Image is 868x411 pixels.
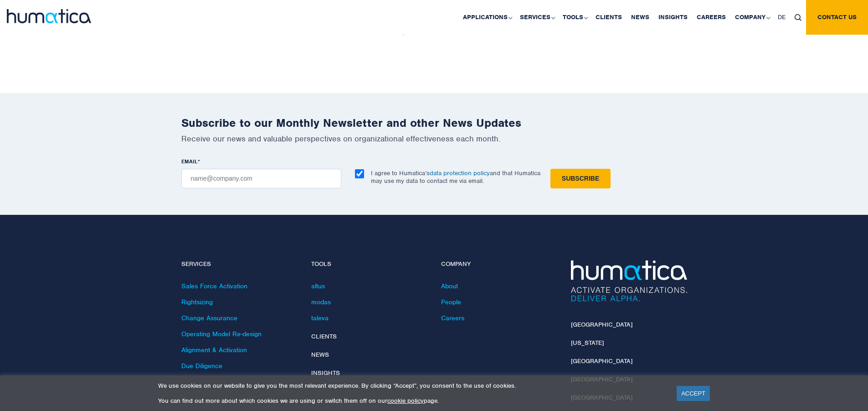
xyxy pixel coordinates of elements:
[571,339,604,347] a: [US_STATE]
[158,382,665,390] p: We use cookies on our website to give you the most relevant experience. By clicking “Accept”, you...
[311,351,329,359] a: News
[441,298,461,306] a: People
[441,282,458,290] a: About
[311,282,325,290] a: altus
[311,369,340,377] a: Insights
[571,357,632,365] a: [GEOGRAPHIC_DATA]
[311,333,337,340] a: Clients
[181,282,247,290] a: Sales Force Activation
[311,298,331,306] a: modas
[441,314,464,322] a: Careers
[181,314,237,322] a: Change Assurance
[181,158,198,165] span: EMAIL
[181,116,687,130] h2: Subscribe to our Monthly Newsletter and other News Updates
[311,260,427,268] h4: Tools
[158,397,665,405] p: You can find out more about which cookies we are using or switch them off on our page.
[181,260,298,268] h4: Services
[355,169,364,178] input: I agree to Humatica’sdata protection policyand that Humatica may use my data to contact me via em...
[387,397,424,405] a: cookie policy
[778,13,786,21] span: DE
[7,9,91,23] img: logo
[181,362,222,370] a: Due Diligence
[181,134,687,144] p: Receive our news and valuable perspectives on organizational effectiveness each month.
[181,298,213,306] a: Rightsizing
[441,260,557,268] h4: Company
[181,346,247,354] a: Alignment & Activation
[181,169,341,188] input: name@company.com
[371,169,540,185] p: I agree to Humatica’s and that Humatica may use my data to contact me via email.
[677,386,710,401] a: ACCEPT
[311,314,329,322] a: taleva
[571,321,632,328] a: [GEOGRAPHIC_DATA]
[795,14,801,21] img: search_icon
[430,169,490,177] a: data protection policy
[181,330,262,338] a: Operating Model Re-design
[571,260,687,302] img: Humatica
[550,169,611,188] input: Subscribe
